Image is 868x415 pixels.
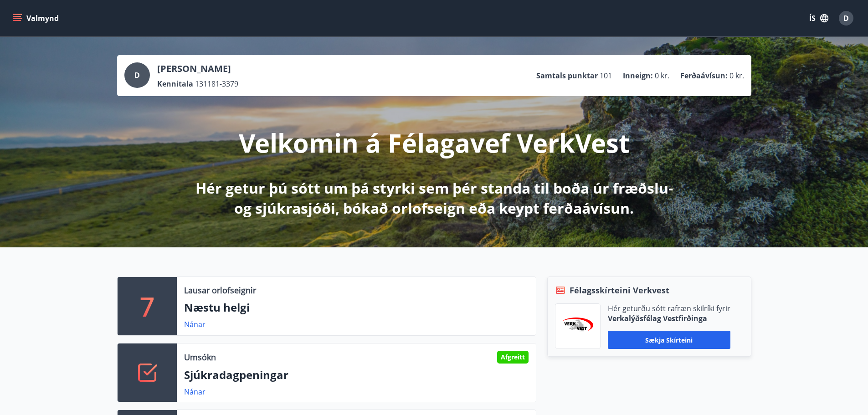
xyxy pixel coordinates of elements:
[184,351,216,363] p: Umsókn
[140,289,154,323] p: 7
[184,367,529,383] p: Sjúkradagpeningar
[570,284,669,296] span: Félagsskírteini Verkvest
[184,300,529,315] p: Næstu helgi
[184,387,205,397] a: Nánar
[608,331,730,349] button: Sækja skírteini
[562,318,593,335] img: jihgzMk4dcgjRAW2aMgpbAqQEG7LZi0j9dOLAUvz.png
[194,178,675,218] p: Hér getur þú sótt um þá styrki sem þér standa til boða úr fræðslu- og sjúkrasjóði, bókað orlofsei...
[608,313,730,323] p: Verkalýðsfélag Vestfirðinga
[608,303,730,313] p: Hér geturðu sótt rafræn skilríki fyrir
[11,10,62,26] button: menu
[184,284,256,296] p: Lausar orlofseignir
[835,7,857,29] button: D
[655,71,669,81] span: 0 kr.
[600,71,612,81] span: 101
[843,13,849,23] span: D
[536,71,598,81] p: Samtals punktar
[680,71,728,81] p: Ferðaávísun :
[804,10,833,26] button: ÍS
[134,70,140,80] span: D
[239,125,630,160] p: Velkomin á Félagavef VerkVest
[157,62,238,75] p: [PERSON_NAME]
[623,71,653,81] p: Inneign :
[729,71,744,81] span: 0 kr.
[184,319,205,329] a: Nánar
[195,79,238,89] span: 131181-3379
[497,351,529,364] div: Afgreitt
[157,79,193,89] p: Kennitala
